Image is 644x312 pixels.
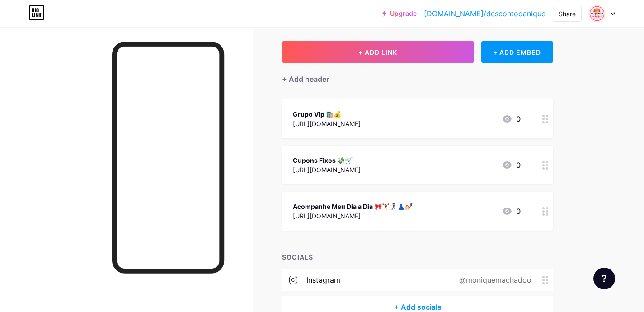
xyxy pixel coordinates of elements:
[588,5,606,22] img: descontodanique
[502,160,521,170] div: 0
[502,113,521,124] div: 0
[358,48,397,56] span: + ADD LINK
[445,274,542,285] div: @moniquemachadoo
[293,211,413,221] div: [URL][DOMAIN_NAME]
[282,74,329,85] div: + Add header
[424,8,545,19] a: [DOMAIN_NAME]/descontodanique
[282,252,553,262] div: SOCIALS
[282,41,474,63] button: + ADD LINK
[559,9,576,19] div: Share
[293,202,413,211] div: Acompanhe Meu Dia a Dia 🎀🏋️‍♀️🏃‍♀️👗💅🏻
[306,274,340,285] div: instagram
[293,119,361,128] div: [URL][DOMAIN_NAME]
[502,206,521,217] div: 0
[481,41,553,63] div: + ADD EMBED
[293,156,361,165] div: Cupons Fixos 💸🛒
[293,109,361,119] div: Grupo Vip 🛍️💰
[293,165,361,175] div: [URL][DOMAIN_NAME]
[382,10,417,17] a: Upgrade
